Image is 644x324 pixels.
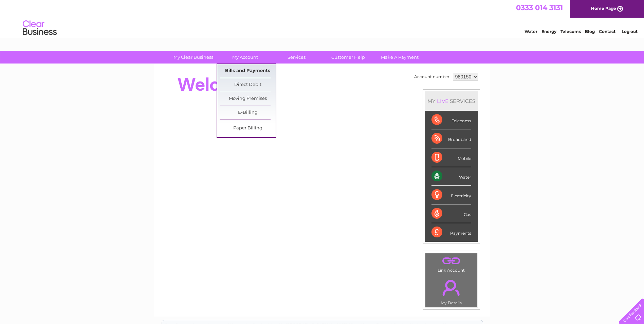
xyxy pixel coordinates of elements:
[162,4,483,33] div: Clear Business is a trading name of Verastar Limited (registered in [GEOGRAPHIC_DATA] No. 3667643...
[431,204,471,223] div: Gas
[220,64,276,78] a: Bills and Payments
[220,92,276,106] a: Moving Premises
[431,148,471,167] div: Mobile
[320,51,376,64] a: Customer Help
[372,51,428,64] a: Make A Payment
[431,167,471,186] div: Water
[516,3,563,12] a: 0333 014 3131
[431,129,471,148] div: Broadband
[425,91,478,111] div: MY SERVICES
[22,18,57,38] img: logo.png
[599,29,615,34] a: Contact
[436,98,450,104] div: LIVE
[220,78,276,92] a: Direct Debit
[427,255,476,267] a: .
[431,111,471,129] div: Telecoms
[217,51,273,64] a: My Account
[525,29,537,34] a: Water
[431,223,471,241] div: Payments
[431,186,471,204] div: Electricity
[165,51,221,64] a: My Clear Business
[412,71,451,83] td: Account number
[425,274,478,307] td: My Details
[585,29,595,34] a: Blog
[427,276,476,300] a: .
[220,122,276,135] a: Paper Billing
[541,29,556,34] a: Energy
[560,29,581,34] a: Telecoms
[269,51,325,64] a: Services
[622,29,638,34] a: Log out
[425,253,478,274] td: Link Account
[220,106,276,120] a: E-Billing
